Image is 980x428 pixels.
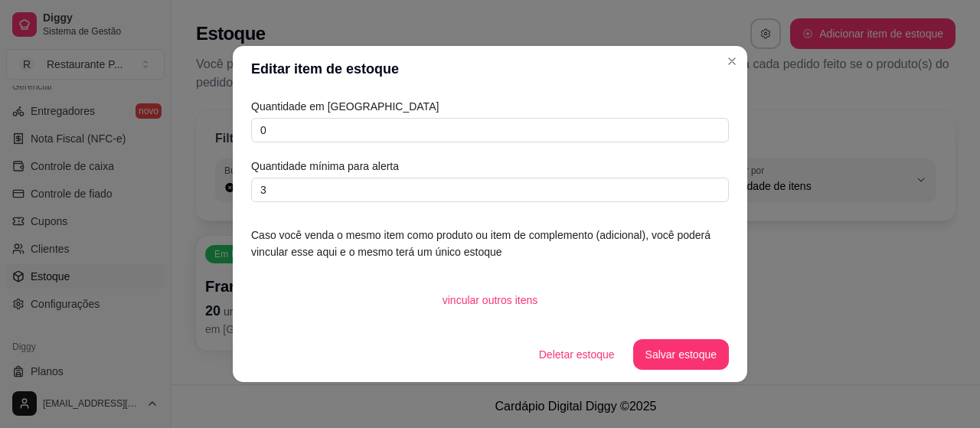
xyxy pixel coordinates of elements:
[633,339,729,370] button: Salvar estoque
[430,285,550,315] button: vincular outros itens
[527,339,627,370] button: Deletar estoque
[251,98,729,115] article: Quantidade em [GEOGRAPHIC_DATA]
[251,158,729,175] article: Quantidade mínima para alerta
[251,227,729,260] article: Caso você venda o mesmo item como produto ou item de complemento (adicional), você poderá vincula...
[233,46,747,92] header: Editar item de estoque
[720,49,744,74] button: Close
